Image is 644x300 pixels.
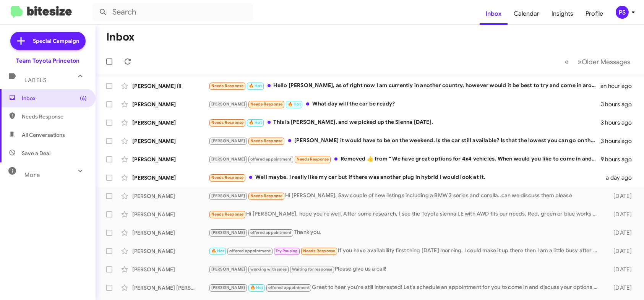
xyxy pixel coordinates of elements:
a: Calendar [508,3,545,25]
span: Special Campaign [33,37,79,45]
div: [PERSON_NAME] [132,137,209,145]
span: » [577,57,582,66]
div: 3 hours ago [601,119,638,126]
span: Needs Response [250,138,283,143]
div: 9 hours ago [601,156,638,163]
a: Special Campaign [10,32,86,50]
div: If you have availability first thing [DATE] morning, I could make it up there then I am a little ... [209,246,603,255]
div: [PERSON_NAME] it would have to be on the weekend. Is the car still available? Is that the lowest ... [209,136,601,145]
a: Insights [545,3,579,25]
span: 🔥 Hot [211,248,224,253]
div: Well maybe. I really like my car but if there was another plug in hybrid I would look at it. [209,173,603,182]
div: [DATE] [603,284,638,292]
div: 3 hours ago [601,137,638,145]
span: [PERSON_NAME] [211,267,245,272]
div: This is [PERSON_NAME], and we picked up the Sienna [DATE]. [209,118,601,127]
span: [PERSON_NAME] [211,102,245,107]
span: offered appointment [268,285,310,290]
span: Save a Deal [22,149,50,157]
div: Hi [PERSON_NAME], hope you're well. After some research, I see the Toyota sienna LE with AWD fits... [209,210,603,219]
input: Search [92,3,253,21]
div: Thank you. [209,228,603,237]
span: Waiting for response [292,267,333,272]
div: Removed ‌👍‌ from “ We have great options for 4x4 vehicles. When would you like to come in and exp... [209,155,601,164]
a: Profile [579,3,609,25]
span: Needs Response [211,120,244,125]
div: Team Toyota Princeton [16,57,79,65]
div: [PERSON_NAME] [132,266,209,273]
div: Great to hear you're still interested! Let's schedule an appointment for you to come in and discu... [209,283,603,292]
span: [PERSON_NAME] [211,193,245,198]
span: Needs Response [22,113,87,120]
div: Hello [PERSON_NAME], as of right now I am currently in another country, however would it be best ... [209,81,600,90]
div: [PERSON_NAME] Iii [132,82,209,90]
button: Next [573,54,635,70]
span: working with sales [250,267,287,272]
div: 3 hours ago [601,101,638,108]
div: [PERSON_NAME] [132,211,209,218]
div: [PERSON_NAME] [132,247,209,255]
span: Needs Response [211,83,244,88]
div: [PERSON_NAME] [PERSON_NAME] [132,284,209,292]
span: Labels [24,77,47,84]
span: [PERSON_NAME] [211,285,245,290]
span: Needs Response [250,102,283,107]
span: 🔥 Hot [249,83,262,88]
div: [DATE] [603,192,638,200]
nav: Page navigation example [560,54,635,70]
div: PS [616,6,629,19]
span: offered appointment [250,230,292,235]
span: Needs Response [211,212,244,217]
span: Needs Response [303,248,336,253]
div: [PERSON_NAME] [132,119,209,126]
span: (6) [80,94,87,102]
span: offered appointment [229,248,271,253]
div: Hi [PERSON_NAME]. Saw couple of new listings including a BMW 3 series and corolla..can we discuss... [209,191,603,200]
button: Previous [560,54,573,70]
span: All Conversations [22,131,65,139]
span: Needs Response [297,157,329,162]
a: Inbox [480,3,508,25]
div: [DATE] [603,247,638,255]
div: [DATE] [603,229,638,237]
span: 🔥 Hot [288,102,301,107]
span: Needs Response [211,175,244,180]
h1: Inbox [106,31,135,43]
span: « [565,57,569,66]
div: [PERSON_NAME] [132,174,209,182]
div: [PERSON_NAME] [132,229,209,237]
div: [PERSON_NAME] [132,156,209,163]
div: Please give us a call! [209,265,603,274]
div: a day ago [603,174,638,182]
div: an hour ago [600,82,638,90]
span: 🔥 Hot [250,285,263,290]
span: 🔥 Hot [249,120,262,125]
span: offered appointment [250,157,292,162]
span: [PERSON_NAME] [211,138,245,143]
span: Try Pausing [276,248,298,253]
div: [DATE] [603,211,638,218]
span: [PERSON_NAME] [211,157,245,162]
div: What day will the car be ready? [209,100,601,109]
span: Older Messages [582,58,630,66]
div: [PERSON_NAME] [132,192,209,200]
span: Inbox [22,94,87,102]
div: [PERSON_NAME] [132,101,209,108]
button: PS [609,6,636,19]
span: [PERSON_NAME] [211,230,245,235]
div: [DATE] [603,266,638,273]
span: Needs Response [250,193,283,198]
span: More [24,172,40,178]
